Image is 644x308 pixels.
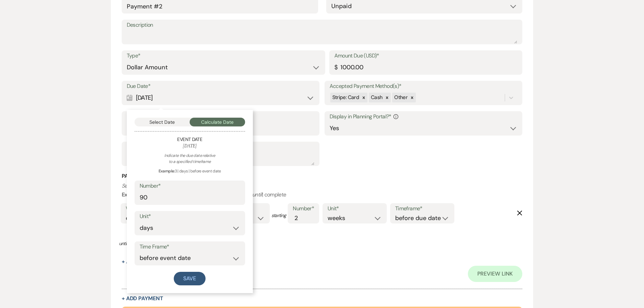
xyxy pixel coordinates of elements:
[293,204,314,214] label: Number*
[126,204,197,214] label: Who would you like to remind?*
[140,181,240,191] label: Number*
[332,94,359,101] span: Stripe: Card
[122,172,523,180] h3: Payment Reminder
[122,259,189,264] button: + AddAnotherReminder
[135,143,245,149] h6: [DATE]
[330,81,518,91] label: Accepted Payment Method(s)*
[334,63,337,72] div: $
[395,204,449,214] label: Timeframe*
[122,182,182,189] i: Set reminders for this task.
[190,118,245,126] button: Calculate Date
[122,296,163,301] button: + Add Payment
[174,272,206,285] button: Save
[371,94,382,101] span: Cash
[394,94,407,101] span: Other
[328,204,382,214] label: Unit*
[140,242,240,252] label: Time Frame*
[135,168,245,174] div: 3 | days | before event date
[135,118,190,126] button: Select Date
[122,191,143,198] b: Example
[252,191,262,198] i: until
[135,152,245,165] div: Indicate the due date relative to a specified timeframe
[334,51,518,61] label: Amount Due (USD)*
[122,182,523,199] p: : weekly | | 2 | months | before event date | | complete
[127,20,518,30] label: Description
[271,212,286,219] span: starting
[159,168,175,174] strong: Example:
[127,51,320,61] label: Type*
[468,266,522,282] a: Preview Link
[119,240,127,247] span: until
[127,81,315,91] label: Due Date*
[140,212,240,221] label: Unit*
[135,136,245,143] h5: Event Date
[127,91,315,104] div: [DATE]
[330,112,518,122] label: Display in Planning Portal?*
